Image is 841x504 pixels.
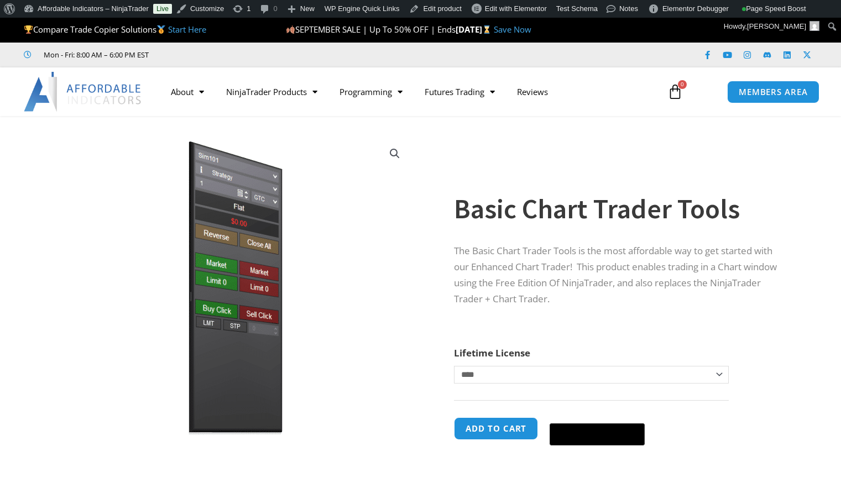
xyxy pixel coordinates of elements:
nav: Menu [160,79,656,104]
h1: Basic Chart Trader Tools [454,190,777,228]
a: Programming [328,79,414,104]
a: About [160,79,215,104]
span: [PERSON_NAME] [747,22,806,30]
a: Save Now [494,24,531,35]
span: Mon - Fri: 8:00 AM – 6:00 PM EST [41,48,149,61]
img: LogoAI | Affordable Indicators – NinjaTrader [24,72,143,112]
img: ⌛ [483,25,491,34]
a: Live [153,4,172,14]
a: Clear options [454,389,471,397]
iframe: Customer reviews powered by Trustpilot [164,49,330,60]
span: Edit with Elementor [485,4,547,13]
span: SEPTEMBER SALE | Up To 50% OFF | Ends [286,24,456,35]
button: Add to cart [454,417,538,440]
img: 🏆 [24,25,33,34]
a: 0 [651,76,699,108]
a: MEMBERS AREA [727,81,819,103]
p: The Basic Chart Trader Tools is the most affordable way to get started with our Enhanced Chart Tr... [454,243,777,307]
a: NinjaTrader Products [215,79,328,104]
a: Howdy, [720,18,824,35]
img: 🥇 [157,25,165,34]
iframe: Secure express checkout frame [547,416,647,420]
span: 0 [678,80,687,89]
a: View full-screen image gallery [385,144,405,164]
a: Futures Trading [414,79,506,104]
a: Start Here [168,24,206,35]
button: Buy with GPay [550,423,645,445]
img: 🍂 [286,25,295,34]
img: BasicTools | Affordable Indicators – NinjaTrader [58,135,413,441]
span: Compare Trade Copier Solutions [24,24,206,35]
strong: [DATE] [456,24,494,35]
span: MEMBERS AREA [739,88,808,96]
label: Lifetime License [454,347,530,359]
a: Reviews [506,79,559,104]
